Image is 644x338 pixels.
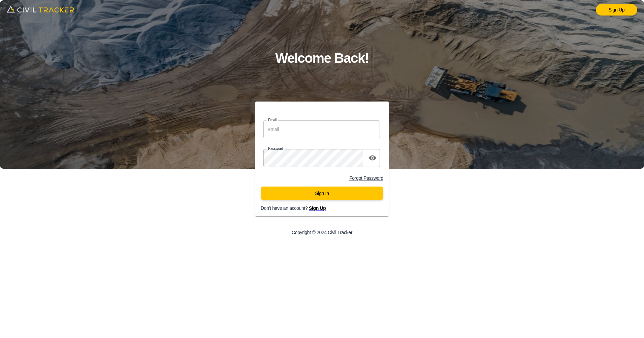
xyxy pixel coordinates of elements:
h1: Welcome Back! [275,47,369,69]
p: Copyright © 2024 Civil Tracker [292,230,352,235]
button: toggle password visibility [366,151,379,165]
a: Sign Up [596,4,637,16]
a: Forgot Password [349,175,383,181]
a: Sign Up [309,205,326,211]
input: email [263,120,380,138]
img: logo [7,3,74,15]
p: Don't have an account? [261,205,394,211]
button: Sign In [261,187,383,200]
